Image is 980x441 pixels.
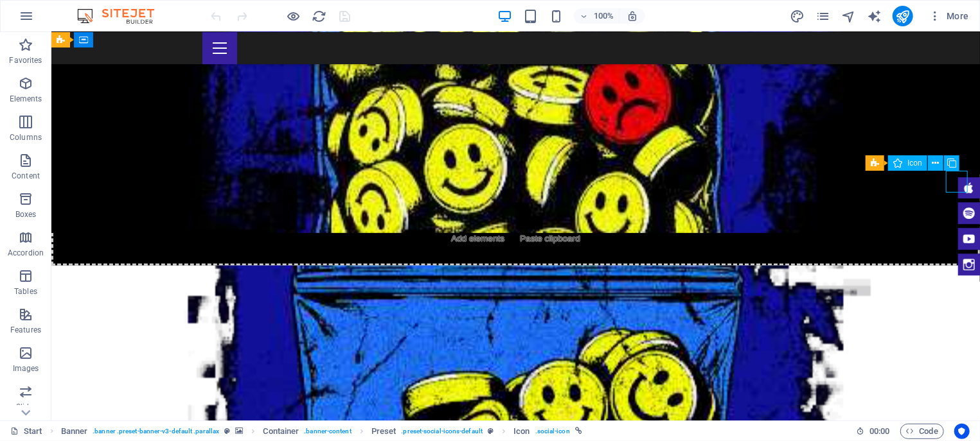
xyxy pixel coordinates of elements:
[263,424,299,439] span: Click to select. Double-click to edit
[867,8,882,24] button: text_generator
[815,9,830,24] i: Pages (Ctrl+Alt+S)
[513,424,530,439] span: Click to select. Double-click to edit
[929,10,969,22] span: More
[402,424,483,439] span: . preset-social-icons-default
[895,9,910,24] i: Publish
[574,8,619,24] button: 100%
[235,428,243,435] i: This element contains a background
[395,198,458,216] span: Add elements
[575,428,582,435] i: This element is linked
[869,424,889,439] span: 00 00
[907,159,922,167] span: Icon
[9,55,42,65] p: Favorites
[16,402,36,412] p: Slider
[304,424,351,439] span: . banner-content
[878,426,880,436] span: :
[12,171,40,181] p: Content
[856,424,890,439] h6: Session time
[10,424,42,439] a: Click to cancel selection. Double-click to open Pages
[74,8,170,24] img: Editor Logo
[61,424,88,439] span: Click to select. Double-click to edit
[8,248,44,258] p: Accordion
[906,424,938,439] span: Code
[841,8,857,24] button: navigator
[815,8,831,24] button: pages
[893,6,913,26] button: publish
[10,132,42,143] p: Columns
[312,9,327,24] i: Reload page
[841,9,856,24] i: Navigator
[488,428,494,435] i: This element is a customizable preset
[13,363,39,374] p: Images
[790,9,805,24] i: Design (Ctrl+Alt+Y)
[900,424,944,439] button: Code
[463,198,534,216] span: Paste clipboard
[312,8,327,24] button: reload
[224,428,230,435] i: This element is a customizable preset
[61,424,582,439] nav: breadcrumb
[371,424,396,439] span: Click to select. Double-click to edit
[954,424,970,439] button: Usercentrics
[867,9,882,24] i: AI Writer
[14,286,37,297] p: Tables
[627,10,638,22] i: On resize automatically adjust zoom level to fit chosen device.
[923,6,974,26] button: More
[10,325,41,335] p: Features
[10,94,42,104] p: Elements
[286,8,301,24] button: Click here to leave preview mode and continue editing
[593,8,614,24] h6: 100%
[790,8,805,24] button: design
[93,424,219,439] span: . banner .preset-banner-v3-default .parallax
[15,209,37,220] p: Boxes
[535,424,570,439] span: . social-icon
